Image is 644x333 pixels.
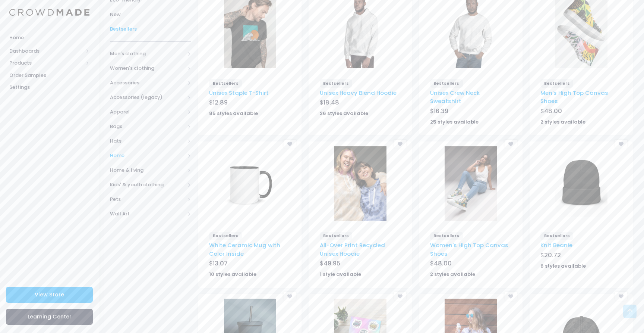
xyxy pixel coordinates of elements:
[110,94,185,101] span: Accessories (legacy)
[110,166,185,174] span: Home & living
[430,79,463,87] span: Bestsellers
[320,79,353,87] span: Bestsellers
[209,259,290,270] div: $
[320,98,401,109] div: $
[213,259,228,268] span: 13.07
[430,89,480,105] a: Unisex Crew Neck Sweatshirt
[28,313,72,320] span: Learning Center
[209,98,290,109] div: $
[209,271,256,278] strong: 10 styles available
[320,232,353,240] span: Bestsellers
[110,22,191,37] a: Bestsellers
[323,98,339,107] span: 18.48
[110,7,191,22] a: New
[544,251,561,259] span: 20.72
[430,107,511,117] div: $
[9,72,89,79] span: Order Samples
[430,259,511,270] div: $
[320,89,397,97] a: Unisex Heavy Blend Hoodie
[320,241,385,257] a: All-Over Print Recycled Unisex Hoodie
[110,210,185,218] span: Wall Art
[320,271,361,278] strong: 1 style available
[110,123,185,130] span: Bags
[110,108,185,116] span: Apparel
[544,107,562,115] span: 48.00
[540,118,585,125] strong: 2 styles available
[540,251,622,261] div: $
[209,89,269,97] a: Unisex Staple T-Shirt
[430,118,479,125] strong: 25 styles available
[430,241,508,257] a: Women's High Top Canvas Shoes
[110,50,185,57] span: Men's clothing
[209,79,242,87] span: Bestsellers
[430,271,475,278] strong: 2 styles available
[110,196,185,203] span: Pets
[434,107,448,115] span: 16.39
[540,241,572,249] a: Knit Beanie
[209,232,242,240] span: Bestsellers
[110,79,185,87] span: Accessories
[540,232,573,240] span: Bestsellers
[9,47,83,55] span: Dashboards
[9,59,83,67] span: Products
[110,65,185,72] span: Women's clothing
[6,309,93,325] a: Learning Center
[110,152,185,159] span: Home
[110,25,191,33] span: Bestsellers
[213,98,228,107] span: 12.89
[323,259,340,268] span: 49.95
[110,181,185,189] span: Kids' & youth clothing
[209,241,280,257] a: White Ceramic Mug with Color Inside
[540,107,622,117] div: $
[9,9,89,16] img: Logo
[320,110,368,117] strong: 26 styles available
[320,259,401,270] div: $
[540,262,586,270] strong: 6 styles available
[6,287,93,303] a: View Store
[110,137,185,145] span: Hats
[9,34,89,41] span: Home
[110,11,191,18] span: New
[35,291,64,298] span: View Store
[540,89,608,105] a: Men's High Top Canvas Shoes
[430,232,463,240] span: Bestsellers
[209,110,258,117] strong: 85 styles available
[540,79,573,87] span: Bestsellers
[9,84,89,91] span: Settings
[434,259,452,268] span: 48.00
